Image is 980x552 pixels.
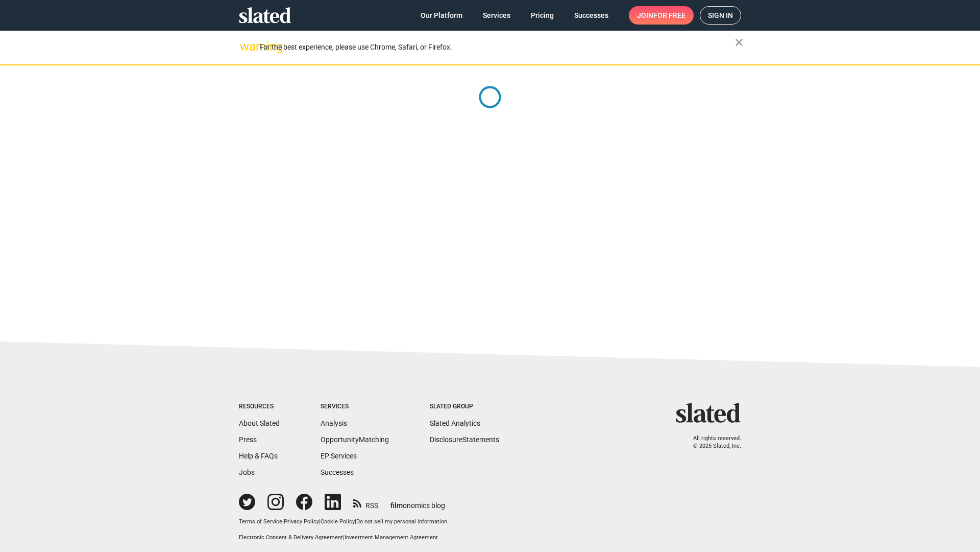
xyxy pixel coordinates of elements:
[629,6,694,25] a: Joinfor free
[430,435,499,444] a: DisclosureStatements
[321,419,347,427] a: Analysis
[421,6,462,25] span: Our Platform
[321,468,354,476] a: Successes
[356,518,447,526] button: Do not sell my personal information
[430,419,480,427] a: Slated Analytics
[700,6,741,25] a: Sign in
[355,518,356,525] span: |
[284,518,319,525] a: Privacy Policy
[259,40,735,54] div: For the best experience, please use Chrome, Safari, or Firefox.
[733,36,745,49] mat-icon: close
[390,493,445,511] a: filmonomics blog
[483,6,510,25] span: Services
[531,6,554,25] span: Pricing
[682,435,741,450] p: All rights reserved. © 2025 Slated, Inc.
[239,419,280,427] a: About Slated
[390,501,403,510] span: film
[566,6,617,25] a: Successes
[574,6,608,25] span: Successes
[412,6,471,25] a: Our Platform
[321,435,389,444] a: OpportunityMatching
[353,495,378,511] a: RSS
[239,518,282,525] a: Terms of Service
[239,468,255,476] a: Jobs
[343,534,345,541] span: |
[321,518,355,525] a: Cookie Policy
[637,6,685,25] span: Join
[345,534,438,541] a: Investment Management Agreement
[239,435,257,444] a: Press
[653,6,685,25] span: for free
[239,534,343,541] a: Electronic Consent & Delivery Agreement
[523,6,562,25] a: Pricing
[321,452,357,460] a: EP Services
[282,518,284,525] span: |
[430,403,499,411] div: Slated Group
[321,403,389,411] div: Services
[239,452,278,460] a: Help & FAQs
[319,518,321,525] span: |
[475,6,519,25] a: Services
[239,403,280,411] div: Resources
[240,40,252,53] mat-icon: warning
[708,7,733,24] span: Sign in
